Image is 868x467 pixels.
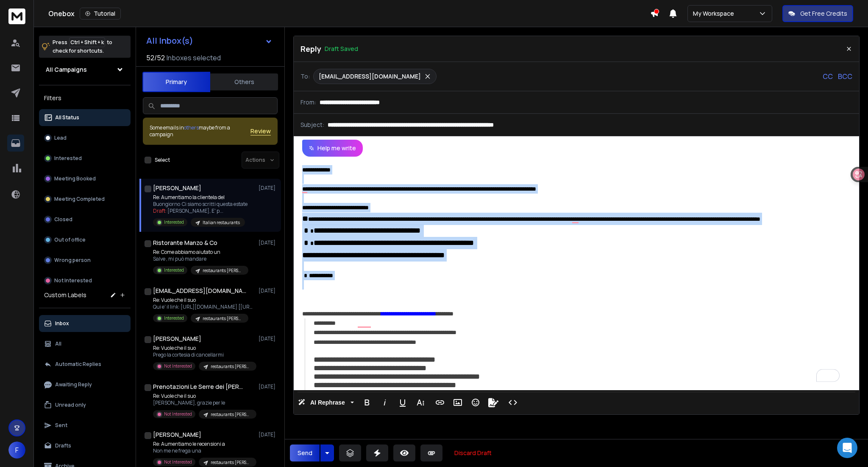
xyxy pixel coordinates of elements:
button: Closed [39,211,131,228]
p: Get Free Credits [800,9,847,18]
p: CC [823,71,833,82]
p: restaurants [PERSON_NAME] [211,411,251,418]
button: All Status [39,109,131,126]
button: Automatic Replies [39,356,131,373]
p: [DATE] [259,383,278,390]
p: Lead [54,135,67,141]
button: Awaiting Reply [39,376,131,393]
button: Send [290,444,320,461]
p: All [55,340,61,347]
p: restaurants [PERSON_NAME] [203,315,243,322]
h1: Prenotazioni Le Serre dei [PERSON_NAME] [153,383,246,391]
p: Meeting Completed [54,196,105,203]
p: Re: Aumentiamo la clientela del [153,194,248,201]
p: Re: Come abbiamo aiutato un [153,249,248,256]
button: All Inbox(s) [139,32,279,49]
p: restaurants [PERSON_NAME] [211,459,251,466]
button: Signature [485,394,501,411]
p: To: [300,72,310,81]
p: Re: Vuole che il suo [153,297,255,304]
button: Interested [39,150,131,167]
p: Sent [55,422,67,429]
button: Meeting Booked [39,170,131,187]
button: Meeting Completed [39,191,131,208]
h1: All Campaigns [46,65,87,74]
p: [EMAIL_ADDRESS][DOMAIN_NAME] [319,72,421,81]
button: Discard Draft [448,444,498,461]
button: All [39,335,131,352]
div: Some emails in maybe from a campaign [150,124,250,138]
p: Interested [54,155,82,162]
p: Draft Saved [325,45,358,53]
button: Help me write [302,140,363,157]
p: Inbox [55,320,69,327]
p: Not Interested [54,277,92,284]
button: Review [250,127,271,135]
button: Out of office [39,231,131,248]
p: From: [300,98,316,107]
p: Not Interested [164,411,192,417]
button: Sent [39,417,131,434]
button: Not Interested [39,272,131,289]
button: Drafts [39,437,131,454]
p: Wrong person [54,257,91,264]
p: Re: Vuole che il suo [153,345,255,352]
p: Out of office [54,236,86,243]
p: Non me ne frega una [153,447,255,454]
p: Press to check for shortcuts. [53,38,112,55]
p: restaurants [PERSON_NAME] [211,363,251,370]
button: Tutorial [80,8,121,20]
p: Salve , mi può mandare [153,256,248,262]
button: Primary [142,72,210,92]
button: Inbox [39,315,131,332]
h1: [PERSON_NAME] [153,335,201,343]
p: Interested [164,315,184,321]
p: Qui e' il link: [URL][DOMAIN_NAME] [[URL][DOMAIN_NAME]] On [153,304,255,310]
p: Not Interested [164,363,192,369]
h1: [PERSON_NAME] [153,430,201,439]
button: Emoticons [467,394,484,411]
p: [DATE] [259,287,278,294]
p: Drafts [55,442,71,449]
p: Italian restaurants [203,219,240,226]
p: All Status [55,114,79,121]
span: AI Rephrase [309,399,347,406]
p: Re: Aumentiamo le recensioni a [153,441,255,447]
div: Open Intercom Messenger [837,438,857,458]
h1: [EMAIL_ADDRESS][DOMAIN_NAME] [153,287,246,295]
h3: Custom Labels [44,291,86,299]
h1: All Inbox(s) [146,37,193,45]
p: Awaiting Reply [55,381,92,388]
p: Prego la cortesia di cancellarmi [153,352,255,358]
button: More Text [412,394,428,411]
button: Unread only [39,397,131,414]
h3: Filters [39,92,131,104]
h1: Ristorante Manzo & Co [153,239,217,247]
span: Ctrl + Shift + k [69,37,105,47]
h1: [PERSON_NAME] [153,184,201,192]
p: restaurants [PERSON_NAME] [203,267,243,274]
label: Select [155,157,170,163]
p: Re: Vuole che il suo [153,393,255,399]
button: Wrong person [39,252,131,269]
p: Interested [164,219,184,225]
button: F [8,442,25,459]
span: Draft: [153,207,167,214]
p: [DATE] [259,239,278,246]
div: Onebox [48,8,650,20]
span: others [184,124,199,131]
p: Automatic Replies [55,361,101,368]
button: Lead [39,129,131,146]
button: Bold (Ctrl+B) [359,394,375,411]
p: [DATE] [259,185,278,191]
button: Italic (Ctrl+I) [377,394,393,411]
h3: Inboxes selected [167,53,221,63]
div: To enrich screen reader interactions, please activate Accessibility in Grammarly extension settings [294,157,857,390]
p: Not Interested [164,459,192,465]
p: Meeting Booked [54,175,96,182]
p: BCC [838,71,852,82]
button: All Campaigns [39,61,131,78]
